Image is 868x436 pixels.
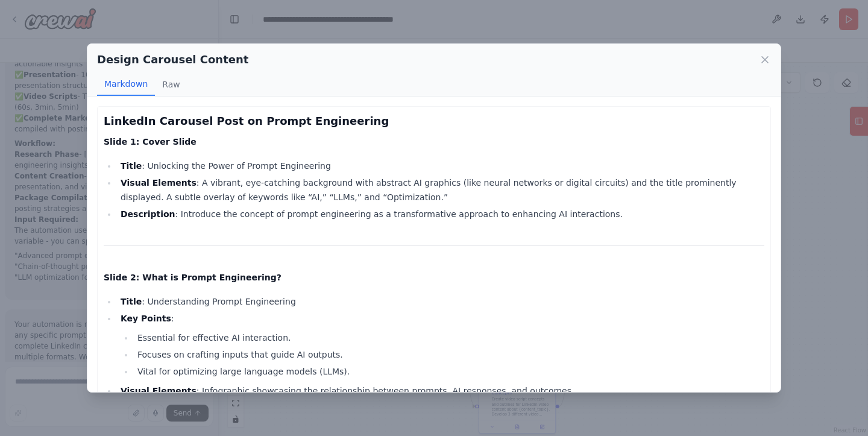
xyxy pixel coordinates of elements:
[117,159,764,173] li: : Unlocking the Power of Prompt Engineering
[97,73,155,96] button: Markdown
[104,273,281,282] strong: Slide 2: What is Prompt Engineering?
[134,364,764,379] li: Vital for optimizing large language models (LLMs).
[117,207,764,221] li: : Introduce the concept of prompt engineering as a transformative approach to enhancing AI intera...
[121,178,197,188] strong: Visual Elements
[121,209,175,219] strong: Description
[117,311,764,379] li: :
[121,386,197,396] strong: Visual Elements
[104,137,197,147] strong: Slide 1: Cover Slide
[97,51,248,68] h2: Design Carousel Content
[117,175,764,204] li: : A vibrant, eye-catching background with abstract AI graphics (like neural networks or digital c...
[104,113,764,130] h3: LinkedIn Carousel Post on Prompt Engineering
[134,347,764,362] li: Focuses on crafting inputs that guide AI outputs.
[117,294,764,309] li: : Understanding Prompt Engineering
[121,161,142,171] strong: Title
[121,297,142,306] strong: Title
[134,330,764,345] li: Essential for effective AI interaction.
[155,73,187,96] button: Raw
[117,384,764,398] li: : Infographic showcasing the relationship between prompts, AI responses, and outcomes.
[121,314,171,323] strong: Key Points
